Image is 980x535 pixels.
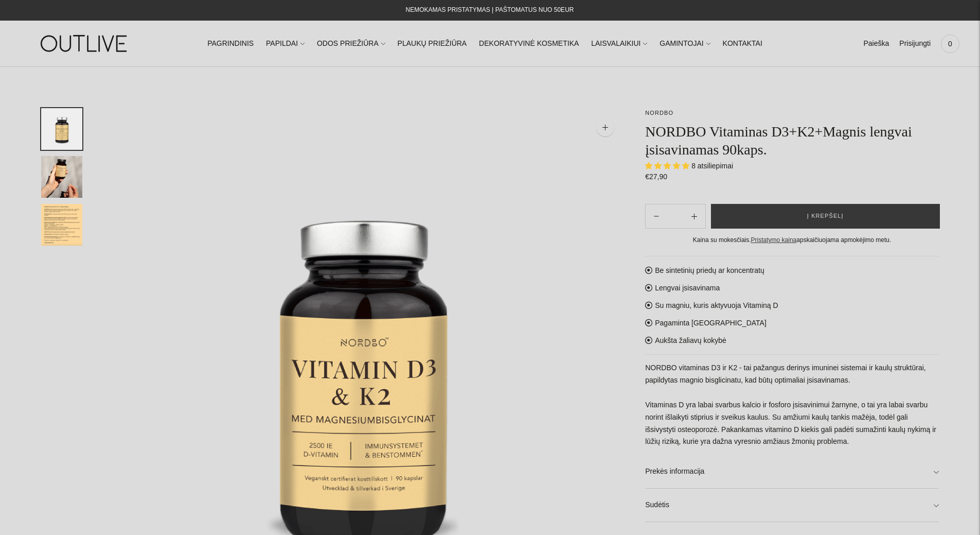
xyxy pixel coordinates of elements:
[667,209,683,224] input: Product quantity
[899,32,931,55] a: Prisijungti
[723,32,762,55] a: KONTAKTAI
[645,162,691,170] span: 5.00 stars
[398,32,467,55] a: PLAUKŲ PRIEŽIŪRA
[21,26,149,61] img: OUTLIVE
[41,108,82,150] button: Translation missing: en.general.accessibility.image_thumbail
[266,32,305,55] a: PAPILDAI
[646,204,667,229] button: Add product quantity
[591,32,647,55] a: LAISVALAIKIUI
[645,235,939,246] div: Kaina su mokesčiais. apskaičiuojama apmokėjimo metu.
[711,204,940,229] button: Į krepšelį
[807,211,844,221] span: Į krepšelį
[406,4,574,16] div: NEMOKAMAS PRISTATYMAS Į PAŠTOMATUS NUO 50EUR
[943,37,957,51] span: 0
[41,156,82,198] button: Translation missing: en.general.accessibility.image_thumbail
[863,32,889,55] a: Paieška
[645,123,939,159] h1: NORDBO Vitaminas D3+K2+Magnis lengvai įsisavinamas 90kaps.
[207,32,254,55] a: PAGRINDINIS
[751,236,797,244] a: Pristatymo kaina
[41,204,82,246] button: Translation missing: en.general.accessibility.image_thumbail
[683,204,705,229] button: Subtract product quantity
[645,489,939,522] a: Sudėtis
[479,32,579,55] a: DEKORATYVINĖ KOSMETIKA
[317,32,385,55] a: ODOS PRIEŽIŪRA
[941,32,959,55] a: 0
[691,162,733,170] span: 8 atsiliepimai
[660,32,710,55] a: GAMINTOJAI
[645,110,673,116] a: NORDBO
[645,455,939,488] a: Prekės informacija
[645,172,667,181] span: €27,90
[645,362,939,448] p: NORDBO vitaminas D3 ir K2 - tai pažangus derinys imuninei sistemai ir kaulų struktūrai, papildyta...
